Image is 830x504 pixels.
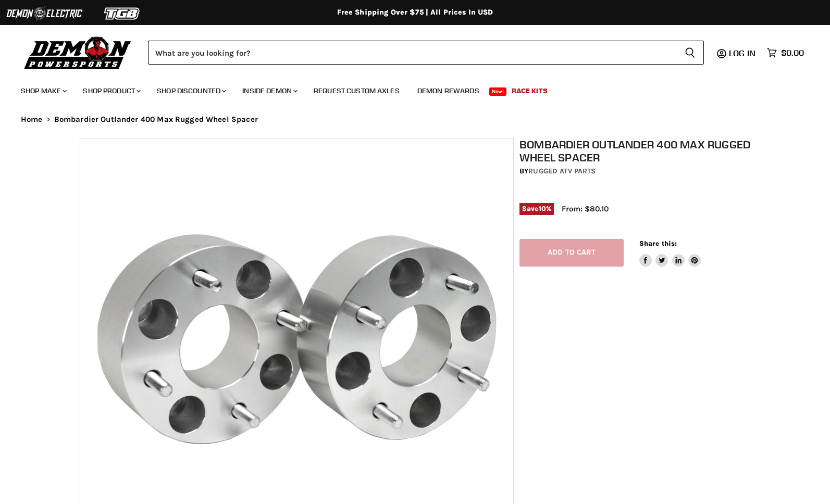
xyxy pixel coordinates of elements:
[54,115,258,124] span: Bombardier Outlander 400 Max Rugged Wheel Spacer
[148,41,704,65] form: Product
[519,203,554,215] span: Save %
[676,41,704,65] button: Search
[639,240,677,247] span: Share this:
[781,48,804,58] span: $0.00
[148,41,676,65] input: Search
[149,80,232,102] a: Shop Discounted
[13,76,801,102] ul: Main menu
[724,48,762,58] a: Log in
[21,34,135,71] img: Demon Powersports
[83,4,162,23] img: TGB Logo 2
[489,87,507,96] span: New!
[306,80,407,102] a: Request Custom Axles
[410,80,487,102] a: Demon Rewards
[519,138,756,164] h1: Bombardier Outlander 400 Max Rugged Wheel Spacer
[13,80,73,102] a: Shop Make
[762,45,809,60] a: $0.00
[729,48,755,58] span: Log in
[234,80,304,102] a: Inside Demon
[5,4,83,23] img: Demon Electric Logo 2
[539,205,546,212] span: 10
[562,204,609,213] span: From: $80.10
[504,80,555,102] a: Race Kits
[75,80,147,102] a: Shop Product
[528,167,596,175] a: Rugged ATV Parts
[639,239,701,267] aside: Share this:
[519,166,756,177] div: by
[21,115,43,124] a: Home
